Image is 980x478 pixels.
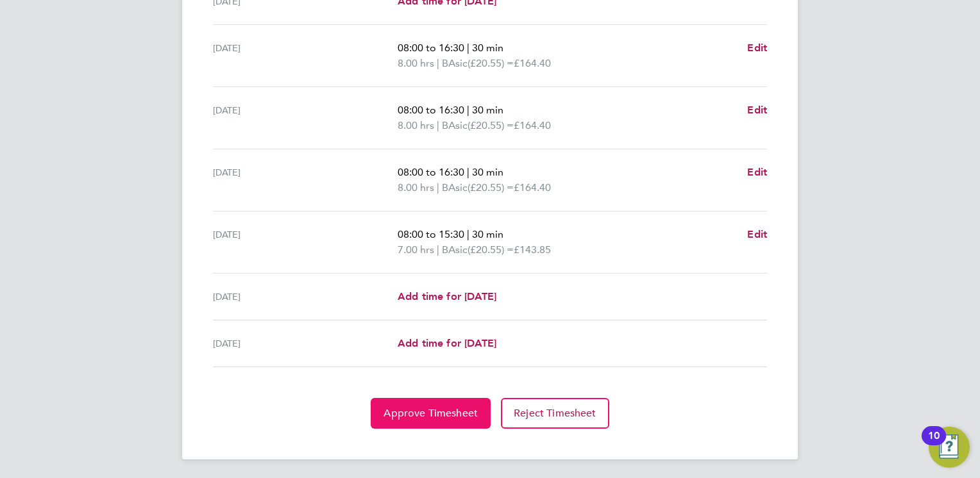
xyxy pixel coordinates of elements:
[514,407,596,420] span: Reject Timesheet
[398,337,496,349] span: Add time for [DATE]
[747,166,767,178] span: Edit
[398,166,464,178] span: 08:00 to 16:30
[371,398,491,429] button: Approve Timesheet
[514,181,551,194] span: £164.40
[213,103,398,133] div: [DATE]
[398,119,434,131] span: 8.00 hrs
[472,166,503,178] span: 30 min
[747,228,767,240] span: Edit
[398,228,464,240] span: 08:00 to 15:30
[398,336,496,351] a: Add time for [DATE]
[467,42,469,54] span: |
[213,165,398,195] div: [DATE]
[467,104,469,116] span: |
[472,228,503,240] span: 30 min
[437,119,439,131] span: |
[747,40,767,56] a: Edit
[213,40,398,71] div: [DATE]
[514,57,551,69] span: £164.40
[384,407,478,420] span: Approve Timesheet
[442,56,468,71] span: BAsic
[398,290,496,302] span: Add time for [DATE]
[747,104,767,116] span: Edit
[501,398,609,429] button: Reject Timesheet
[398,243,434,256] span: 7.00 hrs
[442,180,468,195] span: BAsic
[398,181,434,194] span: 8.00 hrs
[468,57,514,69] span: (£20.55) =
[747,165,767,180] a: Edit
[398,57,434,69] span: 8.00 hrs
[213,336,398,351] div: [DATE]
[213,289,398,304] div: [DATE]
[747,227,767,242] a: Edit
[514,119,551,131] span: £164.40
[468,119,514,131] span: (£20.55) =
[514,243,551,256] span: £143.85
[437,57,439,69] span: |
[213,227,398,258] div: [DATE]
[398,289,496,304] a: Add time for [DATE]
[747,42,767,54] span: Edit
[398,42,464,54] span: 08:00 to 16:30
[472,104,503,116] span: 30 min
[467,228,469,240] span: |
[472,42,503,54] span: 30 min
[467,166,469,178] span: |
[398,104,464,116] span: 08:00 to 16:30
[468,181,514,194] span: (£20.55) =
[437,243,439,256] span: |
[468,243,514,256] span: (£20.55) =
[442,242,468,258] span: BAsic
[928,436,940,452] div: 10
[442,118,468,133] span: BAsic
[929,427,970,468] button: Open Resource Center, 10 new notifications
[747,103,767,118] a: Edit
[437,181,439,194] span: |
